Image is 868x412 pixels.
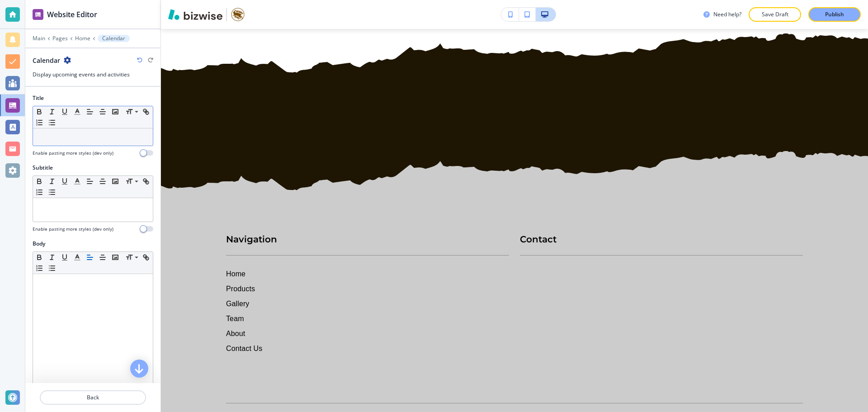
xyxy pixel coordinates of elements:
[40,390,146,405] button: Back
[808,7,861,22] button: Publish
[47,9,97,20] h2: Website Editor
[75,35,90,42] button: Home
[168,9,222,20] img: Bizwise Logo
[33,94,44,102] h2: Title
[33,56,60,65] h2: Calendar
[33,35,45,42] button: Main
[226,313,509,324] h6: Team
[825,10,844,19] p: Publish
[41,393,145,402] p: Back
[33,9,43,20] img: editor icon
[760,10,789,19] p: Save Draft
[33,164,53,172] h2: Subtitle
[102,35,125,42] p: Calendar
[520,234,557,245] strong: Contact
[226,234,277,245] strong: Navigation
[226,298,509,309] h6: Gallery
[226,268,509,279] h6: Home
[231,7,245,22] img: Your Logo
[52,35,68,42] button: Pages
[226,283,509,294] h6: Products
[33,150,113,156] h4: Enable pasting more styles (dev only)
[713,10,741,19] h3: Need help?
[33,226,113,232] h4: Enable pasting more styles (dev only)
[33,71,153,79] h3: Display upcoming events and activities
[33,240,45,248] h2: Body
[98,35,130,42] button: Calendar
[749,7,801,22] button: Save Draft
[226,343,509,354] h6: Contact Us
[226,328,509,339] h6: About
